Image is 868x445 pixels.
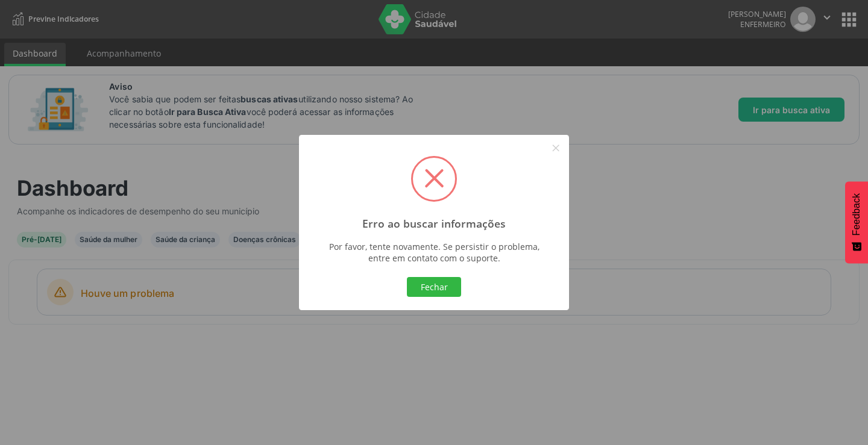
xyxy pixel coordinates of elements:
[851,193,862,235] span: Feedback
[407,277,461,297] button: Fechar
[546,138,566,158] button: Close this dialog
[323,241,545,264] div: Por favor, tente novamente. Se persistir o problema, entre em contato com o suporte.
[845,181,868,263] button: Feedback - Mostrar pesquisa
[362,217,506,230] h2: Erro ao buscar informações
